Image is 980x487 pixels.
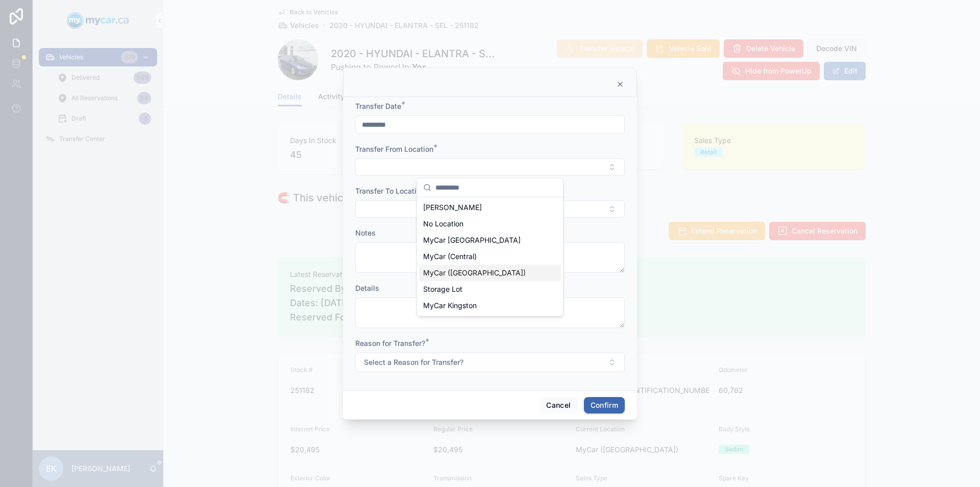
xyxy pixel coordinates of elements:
button: Confirm [584,397,625,413]
span: MyCar ([GEOGRAPHIC_DATA]) [423,268,526,278]
span: Transfer Date [355,102,401,110]
button: Select Button [355,353,625,372]
span: MyCar Kingston [423,300,477,311]
span: No Location [423,219,463,229]
span: Transfer From Location [355,145,433,153]
span: Transfer To Location [355,187,425,195]
span: Storage Lot [423,284,462,294]
span: Reason for Transfer? [355,339,425,347]
span: Select a Reason for Transfer? [364,357,463,367]
span: MyCar [GEOGRAPHIC_DATA] [423,235,521,245]
div: Suggestions [417,197,563,316]
span: Notes [355,228,376,237]
span: Details [355,284,379,292]
span: [PERSON_NAME] [423,202,482,213]
button: Select Button [355,200,625,218]
button: Cancel [540,397,577,413]
span: MyCar (Central) [423,251,477,262]
button: Select Button [355,158,625,176]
